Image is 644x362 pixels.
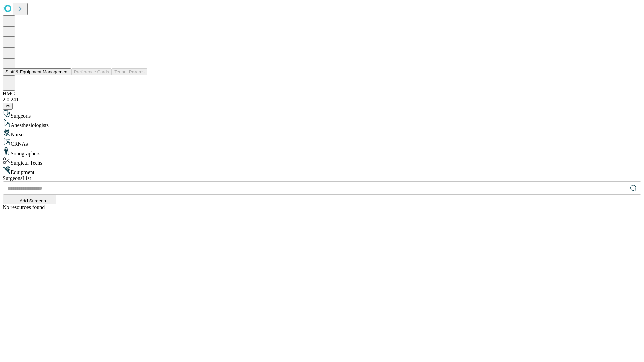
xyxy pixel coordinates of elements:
[112,68,147,75] button: Tenant Params
[3,90,641,97] div: HMC
[3,204,641,210] div: No resources found
[3,147,641,157] div: Sonographers
[3,157,641,166] div: Surgical Techs
[20,198,46,203] span: Add Surgeon
[3,195,56,204] button: Add Surgeon
[3,110,641,119] div: Surgeons
[5,104,10,109] span: @
[3,103,13,110] button: @
[3,175,641,181] div: Surgeons List
[3,128,641,138] div: Nurses
[3,97,641,103] div: 2.0.241
[3,138,641,147] div: CRNAs
[3,68,71,75] button: Staff & Equipment Management
[3,119,641,128] div: Anesthesiologists
[71,68,112,75] button: Preference Cards
[3,166,641,175] div: Equipment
